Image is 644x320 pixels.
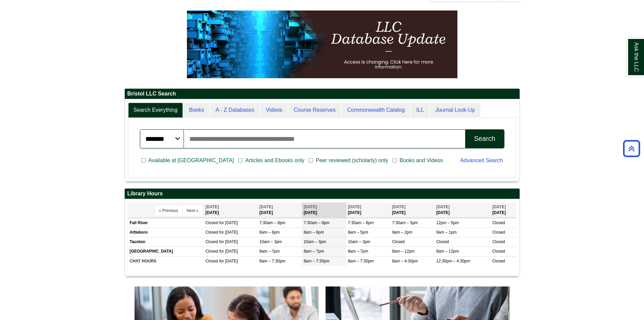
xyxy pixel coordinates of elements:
span: Articles and Ebooks only [242,156,307,165]
span: 12:30pm – 4:30pm [436,259,470,263]
span: for [DATE] [219,239,238,244]
td: Taunton [128,237,204,247]
td: CHAT HOURS [128,256,204,266]
span: 8am – 12pm [392,249,415,254]
span: 8am – 6pm [304,230,324,235]
h2: Library Hours [125,189,520,199]
input: Articles and Ebooks only [238,157,242,164]
span: Books and Videos [397,156,446,165]
a: Course Reserves [288,103,341,118]
h2: Bristol LLC Search [125,89,520,99]
a: Journal Look-Up [430,103,480,118]
input: Available at [GEOGRAPHIC_DATA] [141,157,146,164]
button: « Previous [155,206,182,216]
span: Peer reviewed (scholarly) only [313,156,391,165]
span: 7:30am – 8pm [348,220,374,225]
span: [DATE] [348,205,361,209]
span: 8am – 7:30pm [259,259,285,263]
span: [DATE] [436,205,450,209]
span: Closed [206,249,218,254]
input: Peer reviewed (scholarly) only [309,157,313,164]
span: [DATE] [304,205,317,209]
span: 8am – 12pm [436,249,459,254]
span: Closed [436,239,449,244]
div: Search [474,135,495,143]
span: Closed [492,220,505,225]
span: 8am – 5pm [348,230,368,235]
span: 8am – 7pm [348,249,368,254]
a: Books [184,103,209,118]
span: 9am – 2pm [392,230,412,235]
button: Next » [183,206,202,216]
span: Closed [206,239,218,244]
th: [DATE] [434,202,491,218]
th: [DATE] [302,202,346,218]
span: Closed [206,220,218,225]
td: [GEOGRAPHIC_DATA] [128,247,204,256]
a: Search Everything [128,103,183,118]
span: for [DATE] [219,230,238,235]
button: Search [465,129,504,148]
span: 8am – 4:30pm [392,259,418,263]
th: [DATE] [346,202,390,218]
th: [DATE] [258,202,302,218]
th: [DATE] [390,202,435,218]
span: 10am – 3pm [348,239,371,244]
span: Closed [492,259,505,263]
span: 7:30am – 8pm [304,220,330,225]
span: 8am – 7pm [259,249,280,254]
span: 8am – 7:30pm [348,259,374,263]
a: A - Z Databases [210,103,260,118]
span: for [DATE] [219,249,238,254]
a: Commonwealth Catalog [342,103,410,118]
span: 12pm – 5pm [436,220,459,225]
span: 7:30am – 8pm [259,220,285,225]
span: 8am – 7pm [304,249,324,254]
span: Closed [492,249,505,254]
img: HTML tutorial [187,10,457,78]
td: Fall River [128,218,204,228]
td: Attleboro [128,228,204,237]
span: 9am – 1pm [436,230,456,235]
span: 10am – 3pm [259,239,282,244]
span: [DATE] [492,205,506,209]
span: [DATE] [392,205,406,209]
span: Closed [392,239,405,244]
span: for [DATE] [219,259,238,263]
a: Videos [260,103,288,118]
span: [DATE] [259,205,273,209]
input: Books and Videos [392,157,397,164]
span: 10am – 3pm [304,239,326,244]
span: 8am – 6pm [259,230,280,235]
span: 7:30am – 5pm [392,220,418,225]
span: Available at [GEOGRAPHIC_DATA] [146,156,237,165]
span: [DATE] [206,205,219,209]
a: Advanced Search [460,157,503,163]
a: Back to Top [621,144,642,153]
th: [DATE] [491,202,516,218]
span: Closed [206,230,218,235]
a: ILL [411,103,429,118]
span: 8am – 7:30pm [304,259,330,263]
span: Closed [492,239,505,244]
span: Closed [492,230,505,235]
span: Closed [206,259,218,263]
th: [DATE] [204,202,258,218]
span: for [DATE] [219,220,238,225]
